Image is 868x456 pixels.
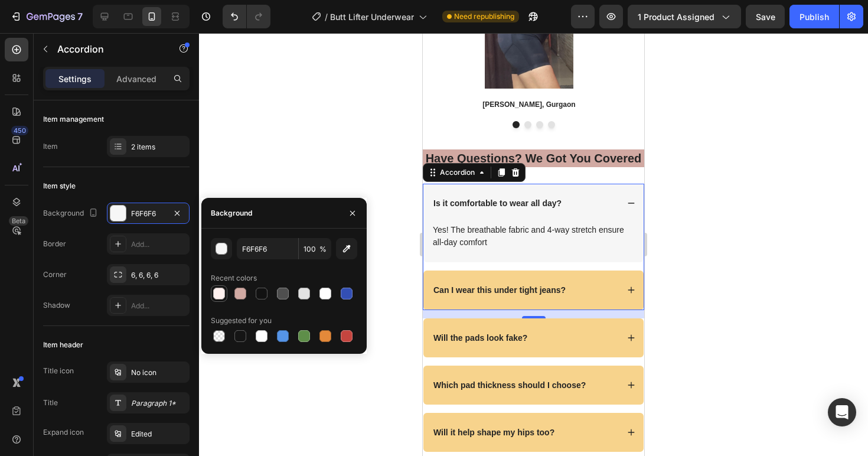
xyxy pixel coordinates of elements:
p: Settings [58,73,92,85]
div: F6F6F6 [131,209,165,219]
div: Item [43,141,58,152]
span: Butt Lifter Underwear [330,11,414,23]
p: 7 [77,9,83,24]
button: Save [746,5,785,28]
input: Eg: FFFFFF [237,238,298,259]
p: Advanced [116,73,156,85]
div: Beta [9,216,28,226]
div: Expand icon [43,427,84,438]
div: Recent colors [211,273,257,284]
div: 6, 6, 6, 6 [131,270,187,281]
div: Corner [43,269,67,280]
div: Background [211,208,252,219]
div: Title icon [43,366,74,376]
div: 450 [11,126,28,135]
div: Shadow [43,300,70,311]
span: Need republishing [454,11,514,22]
div: Publish [800,11,829,23]
div: Add... [131,239,187,250]
div: Add... [131,301,187,311]
span: Save [756,12,775,22]
p: Accordion [57,42,158,56]
span: 1 product assigned [638,11,714,23]
button: Publish [789,5,839,28]
div: 2 items [131,142,187,152]
div: Item management [43,114,104,125]
button: 1 product assigned [628,5,741,28]
div: Title [43,398,58,408]
div: Open Intercom Messenger [828,398,856,426]
div: Undo/Redo [223,5,270,28]
iframe: Design area [423,33,644,456]
div: Border [43,239,66,249]
span: / [325,11,328,23]
div: Paragraph 1* [131,398,187,409]
div: Item style [43,181,76,191]
div: No icon [131,367,187,378]
span: % [319,244,327,255]
div: Edited [131,429,187,439]
div: Background [43,206,100,222]
button: 7 [5,5,88,28]
div: Suggested for you [211,315,272,326]
div: Item header [43,340,83,350]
